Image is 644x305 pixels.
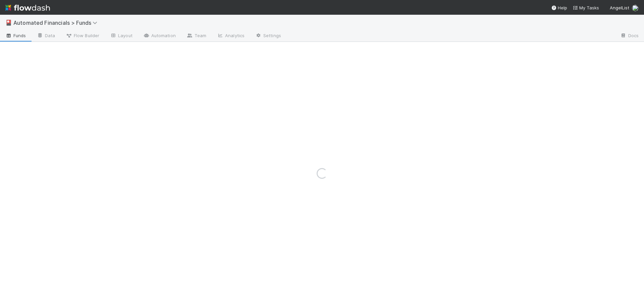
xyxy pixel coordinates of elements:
span: AngelList [610,5,629,10]
span: Funds [5,32,26,39]
span: Automated Financials > Funds [13,19,101,26]
span: My Tasks [573,5,599,10]
a: My Tasks [573,4,599,11]
a: Docs [615,31,644,42]
a: Automation [138,31,181,42]
a: Analytics [212,31,250,42]
a: Flow Builder [60,31,105,42]
img: logo-inverted-e16ddd16eac7371096b0.svg [5,2,50,13]
span: Flow Builder [66,32,99,39]
a: Data [32,31,60,42]
span: 🎴 [5,20,12,25]
a: Layout [105,31,138,42]
div: Help [551,4,567,11]
a: Team [181,31,212,42]
img: avatar_574f8970-b283-40ff-a3d7-26909d9947cc.png [632,5,639,11]
a: Settings [250,31,286,42]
